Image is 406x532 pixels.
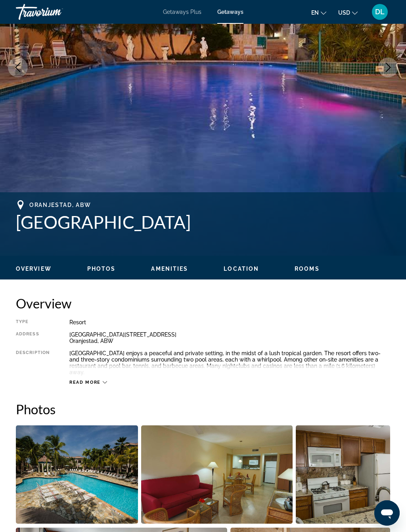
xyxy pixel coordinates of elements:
[375,8,385,16] span: DL
[16,350,50,375] div: Description
[378,57,398,77] button: Next image
[141,425,293,524] button: Open full-screen image slider
[69,350,390,375] div: [GEOGRAPHIC_DATA] enjoys a peaceful and private setting, in the midst of a lush tropical garden. ...
[69,319,390,325] div: Resort
[16,212,390,232] h1: [GEOGRAPHIC_DATA]
[296,425,390,524] button: Open full-screen image slider
[311,7,326,18] button: Change language
[374,500,400,526] iframe: Botón para iniciar la ventana de mensajería
[338,10,350,16] span: USD
[16,265,52,272] button: Overview
[224,265,259,272] button: Location
[217,9,243,15] a: Getaways
[16,319,50,325] div: Type
[151,265,188,272] button: Amenities
[16,331,50,344] div: Address
[295,265,320,272] button: Rooms
[311,10,319,16] span: en
[16,401,390,417] h2: Photos
[8,57,28,77] button: Previous image
[16,425,138,524] button: Open full-screen image slider
[16,2,95,22] a: Travorium
[163,9,201,15] a: Getaways Plus
[87,265,116,272] button: Photos
[69,380,101,385] span: Read more
[338,7,358,18] button: Change currency
[16,295,390,311] h2: Overview
[370,4,390,20] button: User Menu
[69,379,107,385] button: Read more
[69,331,390,344] div: [GEOGRAPHIC_DATA][STREET_ADDRESS] Oranjestad, ABW
[29,202,91,208] span: Oranjestad, ABW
